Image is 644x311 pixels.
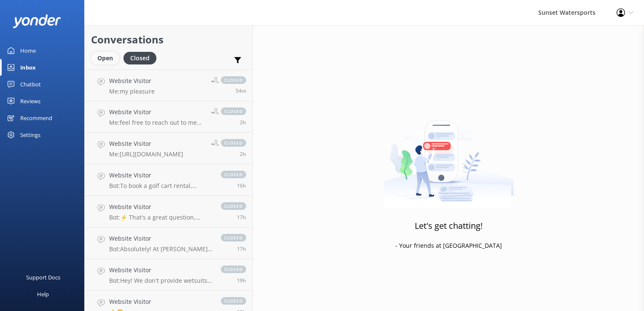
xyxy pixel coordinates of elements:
[13,14,61,28] img: yonder-white-logo.png
[20,126,40,143] div: Settings
[109,107,205,117] h4: Website Visitor
[221,202,246,210] span: closed
[384,103,514,208] img: artwork of a man stealing a conversation from at giant smartphone
[85,164,252,196] a: Website VisitorBot:To book a golf cart rental, [PERSON_NAME] can call our office at [PHONE_NUMBER...
[26,269,60,286] div: Support Docs
[109,202,212,212] h4: Website Visitor
[221,265,246,273] span: closed
[109,265,212,275] h4: Website Visitor
[109,234,212,243] h4: Website Visitor
[240,119,246,126] span: Oct 14 2025 08:56am (UTC -05:00) America/Cancun
[85,70,252,101] a: Website VisitorMe:my pleasureclosed54m
[91,32,246,48] h2: Conversations
[415,219,483,233] h3: Let's get chatting!
[109,277,212,284] p: Bot: Hey! We don't provide wetsuits as part of the ticket price, but you can rent one for $20. Le...
[85,259,252,291] a: Website VisitorBot:Hey! We don't provide wetsuits as part of the ticket price, but you can rent o...
[123,52,156,64] div: Closed
[91,52,119,64] div: Open
[221,139,246,147] span: closed
[109,214,212,221] p: Bot: ⚡ That's a great question, unfortunately I do not know the answer. I'm going to reach out to...
[236,87,246,94] span: Oct 14 2025 10:15am (UTC -05:00) America/Cancun
[240,150,246,158] span: Oct 14 2025 08:23am (UTC -05:00) America/Cancun
[37,286,49,303] div: Help
[85,133,252,164] a: Website VisitorMe:[URL][DOMAIN_NAME]closed2h
[221,234,246,241] span: closed
[221,171,246,178] span: closed
[221,76,246,84] span: closed
[109,171,212,180] h4: Website Visitor
[237,277,246,284] span: Oct 13 2025 04:06pm (UTC -05:00) America/Cancun
[85,228,252,259] a: Website VisitorBot:Absolutely! At [PERSON_NAME][GEOGRAPHIC_DATA], you can rent beach chairs and u...
[237,245,246,252] span: Oct 13 2025 05:32pm (UTC -05:00) America/Cancun
[237,182,246,189] span: Oct 13 2025 06:46pm (UTC -05:00) America/Cancun
[109,245,212,253] p: Bot: Absolutely! At [PERSON_NAME][GEOGRAPHIC_DATA], you can rent beach chairs and umbrellas indiv...
[109,150,183,158] p: Me: [URL][DOMAIN_NAME]
[123,53,161,62] a: Closed
[109,88,155,95] p: Me: my pleasure
[237,214,246,221] span: Oct 13 2025 06:08pm (UTC -05:00) America/Cancun
[109,297,151,306] h4: Website Visitor
[20,42,36,59] div: Home
[20,93,40,110] div: Reviews
[109,119,205,126] p: Me: feel free to reach out to me on my cell, [PHONE_NUMBER]
[91,53,123,62] a: Open
[85,196,252,228] a: Website VisitorBot:⚡ That's a great question, unfortunately I do not know the answer. I'm going t...
[221,107,246,115] span: closed
[20,110,52,126] div: Recommend
[109,182,212,190] p: Bot: To book a golf cart rental, [PERSON_NAME] can call our office at [PHONE_NUMBER]. Reservation...
[109,139,183,148] h4: Website Visitor
[395,241,502,250] p: - Your friends at [GEOGRAPHIC_DATA]
[221,297,246,305] span: closed
[109,76,155,86] h4: Website Visitor
[85,101,252,133] a: Website VisitorMe:feel free to reach out to me on my cell, [PHONE_NUMBER]closed2h
[20,59,36,76] div: Inbox
[20,76,41,93] div: Chatbot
